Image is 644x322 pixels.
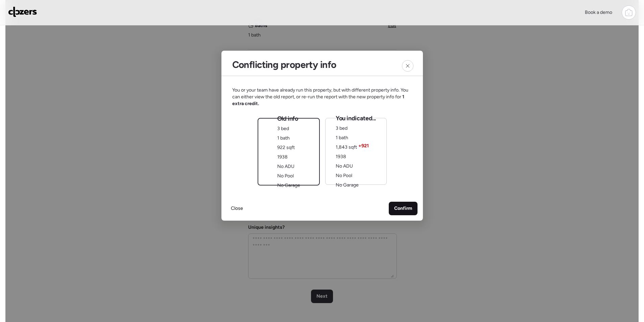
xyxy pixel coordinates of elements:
[336,163,353,169] span: No ADU
[232,59,336,70] h2: Conflicting property info
[232,87,412,107] span: You or your team have already run this property, but with different property info. You can either...
[394,205,412,212] span: Confirm
[277,115,298,123] span: Old info
[336,144,357,150] span: 1,843 sqft
[336,125,348,131] span: 3 bed
[336,114,376,122] span: You indicated...
[336,173,352,178] span: No Pool
[277,173,294,179] span: No Pool
[336,154,346,159] span: 1938
[336,135,348,141] span: 1 bath
[277,145,295,150] span: 922 sqft
[277,164,294,169] span: No ADU
[336,182,359,188] span: No Garage
[277,135,290,141] span: 1 bath
[358,143,369,149] span: + 921
[277,154,288,160] span: 1938
[231,205,243,212] span: Close
[277,182,300,188] span: No Garage
[8,6,37,17] img: Logo
[585,9,612,15] span: Book a demo
[277,126,289,131] span: 3 bed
